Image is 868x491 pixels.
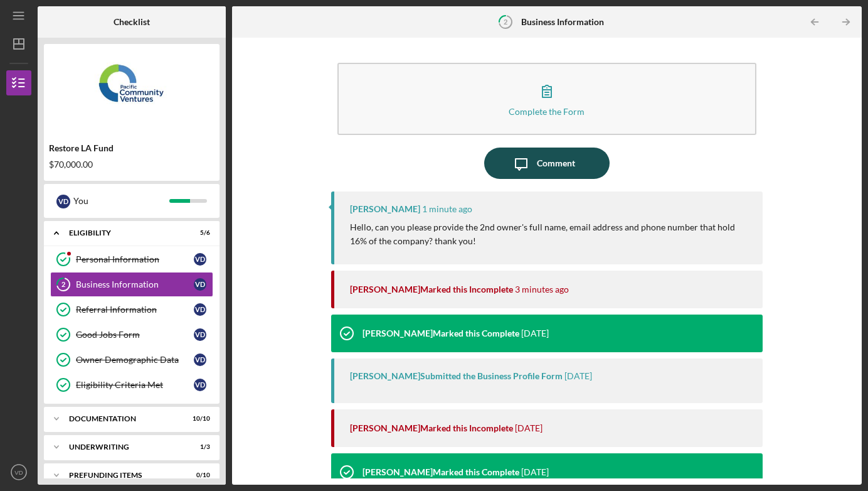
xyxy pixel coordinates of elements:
a: 2Business InformationVD [50,272,213,297]
div: 5 / 6 [188,229,210,237]
p: Hello, can you please provide the 2nd owner's full name, email address and phone number that hold... [350,220,751,249]
a: Referral InformationVD [50,297,213,322]
button: VD [6,460,31,485]
text: VD [14,469,23,476]
div: Documentation [69,415,179,423]
div: Owner Demographic Data [76,355,194,365]
time: 2025-09-16 22:20 [515,423,542,433]
tspan: 2 [504,18,507,26]
div: Personal Information [76,254,194,264]
div: Complete the Form [509,107,585,116]
a: Eligibility Criteria MetVD [50,372,213,397]
div: Referral Information [76,305,194,315]
div: Business Information [76,279,194,289]
a: Owner Demographic DataVD [50,347,213,372]
div: [PERSON_NAME] Marked this Incomplete [350,423,513,433]
b: Business Information [521,17,604,27]
tspan: 2 [61,281,65,289]
div: [PERSON_NAME] [350,204,420,214]
div: 1 / 3 [188,443,210,451]
div: You [73,190,169,212]
time: 2025-09-15 22:28 [521,467,549,477]
div: Comment [537,148,575,179]
div: $70,000.00 [49,159,214,170]
time: 2025-09-16 22:20 [564,371,592,381]
div: Restore LA Fund [49,143,214,153]
div: [PERSON_NAME] Marked this Complete [363,328,519,338]
div: V D [194,303,206,316]
button: Complete the Form [337,63,757,135]
div: Eligibility Criteria Met [76,380,194,390]
div: V D [194,253,206,266]
time: 2025-09-16 22:20 [521,328,549,338]
div: V D [194,328,206,341]
div: Prefunding Items [69,472,179,479]
img: Product logo [44,50,220,126]
div: Underwriting [69,443,179,451]
div: 0 / 10 [188,472,210,479]
div: V D [194,379,206,391]
div: V D [56,195,70,208]
div: Eligibility [69,229,179,237]
time: 2025-09-22 19:19 [515,284,569,294]
div: [PERSON_NAME] Marked this Complete [363,467,519,477]
b: Checklist [114,17,150,27]
button: Comment [484,148,610,179]
div: Good Jobs Form [76,330,194,340]
div: [PERSON_NAME] Submitted the Business Profile Form [350,371,563,381]
div: 10 / 10 [188,415,210,423]
div: [PERSON_NAME] Marked this Incomplete [350,284,513,294]
div: V D [194,278,206,291]
a: Good Jobs FormVD [50,322,213,347]
time: 2025-09-22 19:20 [422,204,472,214]
a: Personal InformationVD [50,247,213,272]
div: V D [194,353,206,366]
